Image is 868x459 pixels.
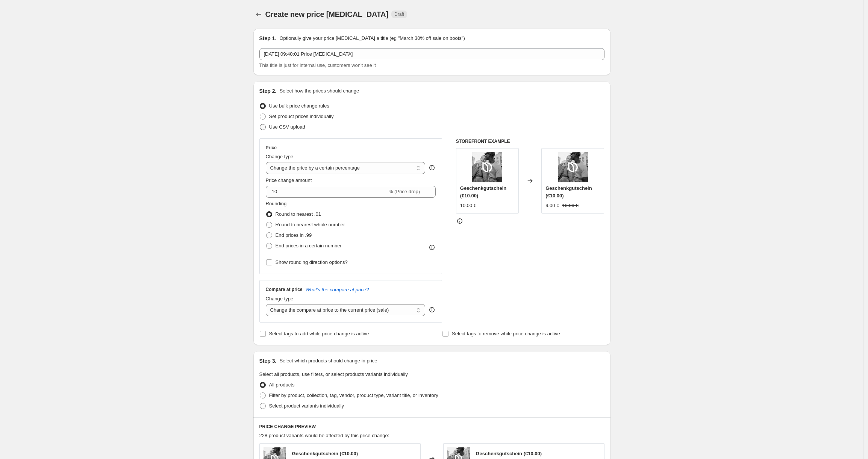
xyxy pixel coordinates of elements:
span: Round to nearest .01 [276,211,321,217]
span: End prices in .99 [276,232,312,238]
span: Geschenkgutschein (€10.00) [292,451,358,456]
span: Select tags to add while price change is active [269,331,369,336]
h3: Compare at price [266,286,303,292]
p: Optionally give your price [MEDICAL_DATA] a title (eg "March 30% off sale on boots") [279,35,465,42]
span: Filter by product, collection, tag, vendor, product type, variant title, or inventory [269,392,438,398]
span: Use CSV upload [269,124,305,130]
h2: Step 3. [259,357,277,365]
h2: Step 1. [259,35,277,42]
button: What's the compare at price? [306,287,369,292]
div: help [428,306,436,314]
p: Select how the prices should change [279,87,359,95]
input: -15 [266,186,387,198]
span: Round to nearest whole number [276,222,345,227]
h6: STOREFRONT EXAMPLE [456,138,604,144]
span: Price change amount [266,177,312,183]
div: 10.00 € [460,202,476,209]
h6: PRICE CHANGE PREVIEW [259,424,604,430]
span: Geschenkgutschein (€10.00) [476,451,542,456]
strike: 10.00 € [562,202,578,209]
img: pdp_gutschein_motiv_hug_1000x1000_4e50bf23-0052-4982-acc5-2c39aa02b6a1-987847_80x.webp [472,152,502,182]
div: help [428,164,436,171]
span: Create new price [MEDICAL_DATA] [265,10,389,18]
h2: Step 2. [259,87,277,95]
span: Rounding [266,201,287,206]
span: Draft [394,11,404,17]
span: This title is just for internal use, customers won't see it [259,62,376,68]
span: Set product prices individually [269,114,334,119]
span: Select tags to remove while price change is active [452,331,560,336]
span: Geschenkgutschein (€10.00) [460,185,507,198]
span: All products [269,382,295,388]
span: Show rounding direction options? [276,259,348,265]
span: Change type [266,296,294,301]
span: Geschenkgutschein (€10.00) [545,185,592,198]
span: Use bulk price change rules [269,103,329,109]
span: End prices in a certain number [276,243,342,248]
p: Select which products should change in price [279,357,377,365]
div: 9.00 € [545,202,559,209]
span: 228 product variants would be affected by this price change: [259,433,389,438]
button: Price change jobs [253,9,264,20]
input: 30% off holiday sale [259,48,604,60]
span: Select all products, use filters, or select products variants individually [259,371,408,377]
img: pdp_gutschein_motiv_hug_1000x1000_4e50bf23-0052-4982-acc5-2c39aa02b6a1-987847_80x.webp [558,152,588,182]
h3: Price [266,145,277,151]
span: Change type [266,154,294,159]
span: Select product variants individually [269,403,344,409]
span: % (Price drop) [389,189,420,194]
